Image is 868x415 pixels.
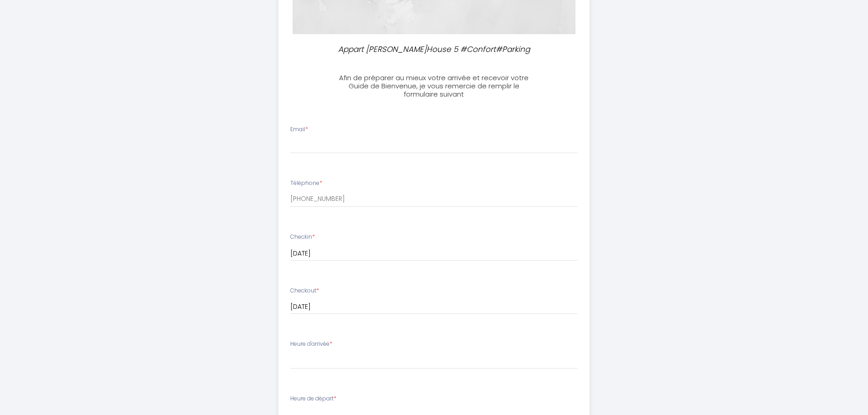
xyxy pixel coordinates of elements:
h3: Afin de préparer au mieux votre arrivée et recevoir votre Guide de Bienvenue, je vous remercie de... [333,74,535,98]
label: Heure d'arrivée [290,340,332,348]
label: Email [290,125,308,134]
label: Téléphone [290,179,322,188]
p: Appart [PERSON_NAME]House 5 #Confort#Parking [337,43,532,56]
label: Checkout [290,287,319,295]
label: Checkin [290,233,315,241]
label: Heure de départ [290,395,336,403]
